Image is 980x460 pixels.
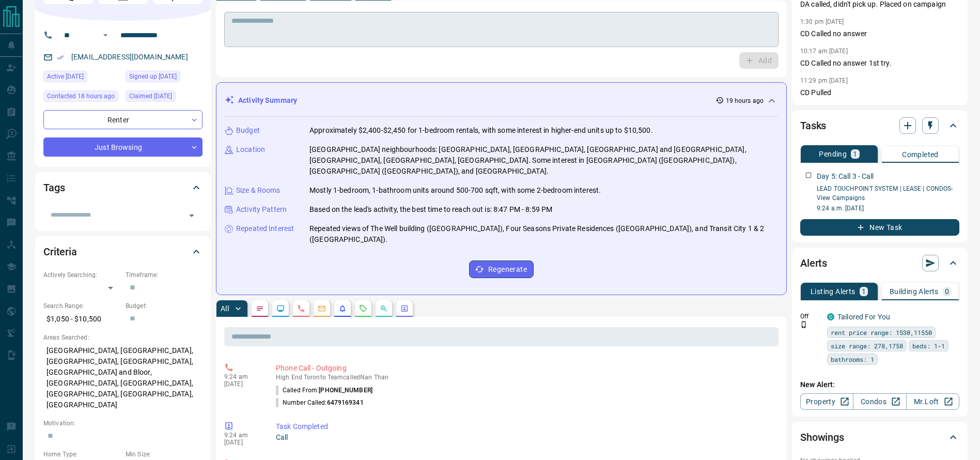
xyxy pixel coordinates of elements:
[906,393,959,410] a: Mr.Loft
[726,96,764,105] p: 19 hours ago
[800,255,827,271] h2: Alerts
[57,54,64,61] svg: Email Verified
[800,429,844,446] h2: Showings
[817,171,874,182] p: Day 5: Call 3 - Call
[129,71,177,82] span: Signed up [DATE]
[43,419,203,428] p: Motivation:
[47,71,84,82] span: Active [DATE]
[126,270,203,280] p: Timeframe:
[811,288,855,295] p: Listing Alerts
[800,18,844,25] p: 1:30 pm [DATE]
[43,333,203,342] p: Areas Searched:
[276,304,285,313] svg: Lead Browsing Activity
[126,301,203,311] p: Budget:
[309,204,552,215] p: Based on the lead's activity, the best time to reach out is: 8:47 PM - 8:59 PM
[276,421,774,432] p: Task Completed
[902,151,939,158] p: Completed
[224,432,260,439] p: 9:24 am
[309,223,778,245] p: Repeated views of The Well building ([GEOGRAPHIC_DATA]), Four Seasons Private Residences ([GEOGRA...
[469,260,534,278] button: Regenerate
[309,125,653,136] p: Approximately $2,400-$2,450 for 1-bedroom rentals, with some interest in higher-end units up to $...
[800,117,826,134] h2: Tasks
[43,175,203,200] div: Tags
[912,341,945,351] span: beds: 1-1
[43,90,120,105] div: Tue Oct 14 2025
[184,208,199,223] button: Open
[338,304,347,313] svg: Listing Alerts
[236,185,281,196] p: Size & Rooms
[800,251,959,275] div: Alerts
[126,450,203,459] p: Min Size:
[319,387,372,394] span: [PHONE_NUMBER]
[837,313,890,321] a: Tailored For You
[297,304,305,313] svg: Calls
[817,185,953,202] a: LEAD TOUCHPOINT SYSTEM | LEASE | CONDOS- View Campaigns
[819,150,847,158] p: Pending
[800,312,821,321] p: Off
[238,95,297,106] p: Activity Summary
[236,223,294,234] p: Repeated Interest
[126,90,203,105] div: Wed Feb 19 2025
[43,179,65,196] h2: Tags
[225,91,778,110] div: Activity Summary19 hours ago
[831,341,903,351] span: size range: 278,1758
[853,150,857,158] p: 1
[276,432,774,443] p: Call
[43,137,203,157] div: Just Browsing
[831,354,874,364] span: bathrooms: 1
[853,393,906,410] a: Condos
[256,304,264,313] svg: Notes
[43,270,120,280] p: Actively Searching:
[276,398,364,407] p: Number Called:
[327,399,364,406] span: 6479169341
[862,288,866,295] p: 1
[43,311,120,328] p: $1,050 - $10,500
[236,144,265,155] p: Location
[309,144,778,177] p: [GEOGRAPHIC_DATA] neighbourhoods: [GEOGRAPHIC_DATA], [GEOGRAPHIC_DATA], [GEOGRAPHIC_DATA] and [GE...
[43,243,77,260] h2: Criteria
[817,204,959,213] p: 9:24 a.m. [DATE]
[224,439,260,446] p: [DATE]
[236,204,287,215] p: Activity Pattern
[43,110,203,129] div: Renter
[945,288,949,295] p: 0
[800,393,853,410] a: Property
[221,305,229,312] p: All
[126,71,203,85] div: Wed Feb 19 2025
[827,313,834,320] div: condos.ca
[276,363,774,374] p: Phone Call - Outgoing
[276,386,372,395] p: Called From:
[890,288,939,295] p: Building Alerts
[236,125,260,136] p: Budget
[800,48,848,55] p: 10:17 am [DATE]
[800,87,959,98] p: CD Pulled
[47,91,115,101] span: Contacted 18 hours ago
[71,53,188,61] a: [EMAIL_ADDRESS][DOMAIN_NAME]
[800,58,959,69] p: CD Called no answer 1st try.
[318,304,326,313] svg: Emails
[800,28,959,39] p: CD Called no answer
[800,113,959,138] div: Tasks
[359,304,367,313] svg: Requests
[43,450,120,459] p: Home Type:
[224,380,260,388] p: [DATE]
[800,425,959,450] div: Showings
[43,301,120,311] p: Search Range:
[129,91,172,101] span: Claimed [DATE]
[43,239,203,264] div: Criteria
[43,71,120,85] div: Mon Oct 13 2025
[224,373,260,380] p: 9:24 am
[43,342,203,413] p: [GEOGRAPHIC_DATA], [GEOGRAPHIC_DATA], [GEOGRAPHIC_DATA], [GEOGRAPHIC_DATA], [GEOGRAPHIC_DATA] and...
[800,379,959,390] p: New Alert:
[99,29,112,41] button: Open
[831,327,932,338] span: rent price range: 1530,11550
[309,185,601,196] p: Mostly 1-bedroom, 1-bathroom units around 500-700 sqft, with some 2-bedroom interest.
[400,304,409,313] svg: Agent Actions
[800,77,848,84] p: 11:29 pm [DATE]
[800,321,807,328] svg: Push Notification Only
[800,219,959,236] button: New Task
[276,374,774,381] p: High End Toronto Team called Nan Than
[380,304,388,313] svg: Opportunities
